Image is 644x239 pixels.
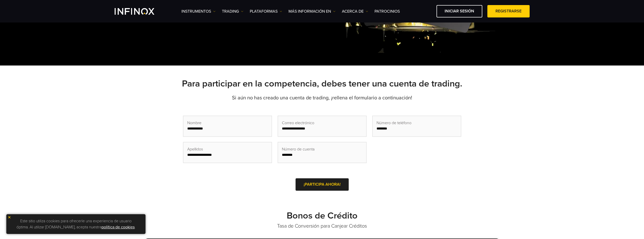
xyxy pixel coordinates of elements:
span: Apellidos [187,146,203,152]
strong: Para participar en la competencia, debes tener una cuenta de trading. [182,78,462,89]
a: Registrarse [487,5,530,17]
a: Iniciar sesión [437,5,482,17]
span: Número de cuenta [282,146,315,152]
a: PLATAFORMAS [250,8,282,14]
span: Número de teléfono [377,120,411,126]
p: Tasa de Conversión para Canjear Créditos [145,223,499,230]
span: Correo electrónico [282,120,314,126]
span: Nombre [187,120,201,126]
a: TRADING [222,8,243,14]
img: yellow close icon [8,215,11,219]
strong: Bonos de Crédito [287,210,358,221]
a: política de cookies [101,225,135,230]
a: ACERCA DE [342,8,368,14]
a: Más información en [288,8,336,14]
a: INFINOX Logo [115,8,166,15]
a: Patrocinios [375,8,400,14]
a: Instrumentos [181,8,216,14]
p: Si aún no has creado una cuenta de trading, ¡rellena el formulario a continuación! [145,94,499,101]
p: Este sitio utiliza cookies para ofrecerle una experiencia de usuario óptima. Al utilizar [DOMAIN_... [9,217,143,231]
a: ¡PARTICIPA AHORA! [296,178,349,191]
